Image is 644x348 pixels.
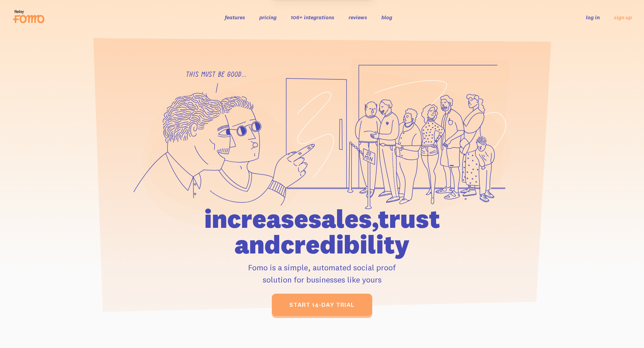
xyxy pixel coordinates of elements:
a: log in [586,14,600,21]
a: start 14-day trial [272,294,372,316]
a: blog [381,14,392,21]
a: pricing [259,14,277,21]
a: 106+ integrations [291,14,334,21]
a: features [225,14,245,21]
h1: increase sales, trust and credibility [166,206,479,257]
p: Fomo is a simple, automated social proof solution for businesses like yours [166,261,479,286]
a: reviews [349,14,367,21]
a: sign up [614,14,632,21]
